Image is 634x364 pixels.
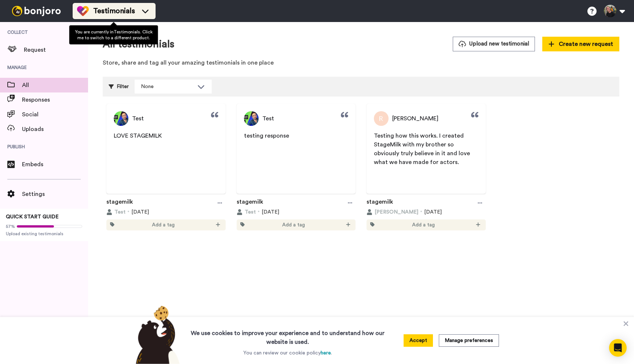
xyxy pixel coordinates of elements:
[321,350,331,356] a: here
[106,197,133,208] a: stagemilk
[22,160,88,169] span: Embeds
[22,81,88,90] span: All
[367,208,418,216] button: [PERSON_NAME]
[404,334,433,347] button: Accept
[22,190,88,199] span: Settings
[282,221,305,229] span: Add a tag
[392,114,438,123] span: [PERSON_NAME]
[453,37,535,51] button: Upload new testimonial
[114,111,128,126] img: Profile Picture
[6,223,15,229] span: 57%
[609,339,627,357] div: Open Intercom Messenger
[549,40,613,48] span: Create new request
[237,208,356,216] div: [DATE]
[132,114,144,123] span: Test
[22,110,88,119] span: Social
[542,37,619,51] button: Create new request
[152,221,175,229] span: Add a tag
[77,5,89,17] img: tm-color.svg
[244,133,289,139] span: testing response
[93,6,135,16] span: Testimonials
[22,95,88,104] span: Responses
[262,114,274,123] span: Test
[237,208,256,216] button: Test
[245,208,256,216] span: Test
[114,133,162,139] span: LOVE STAGEMILK
[106,208,226,216] div: [DATE]
[141,83,194,90] div: None
[412,221,435,229] span: Add a tag
[106,208,125,216] button: Test
[129,305,183,364] img: bear-with-cookie.png
[103,59,619,67] p: Store, share and tag all your amazing testimonials in one place
[375,208,418,216] span: [PERSON_NAME]
[243,349,332,357] p: You can review our cookie policy .
[109,80,129,94] div: Filter
[237,197,263,208] a: stagemilk
[22,125,88,134] span: Uploads
[244,111,259,126] img: Profile Picture
[6,214,59,219] span: QUICK START GUIDE
[75,30,152,40] span: You are currently in Testimonials . Click me to switch to a different product.
[374,133,471,165] span: Testing how this works. I created StageMilk with my brother so obviously truly believe in it and ...
[183,324,392,346] h3: We use cookies to improve your experience and to understand how our website is used.
[114,208,125,216] span: Test
[24,45,88,54] span: Request
[367,208,486,216] div: [DATE]
[374,111,389,126] img: Profile Picture
[367,197,393,208] a: stagemilk
[6,231,82,237] span: Upload existing testimonials
[439,334,499,347] button: Manage preferences
[9,6,64,16] img: bj-logo-header-white.svg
